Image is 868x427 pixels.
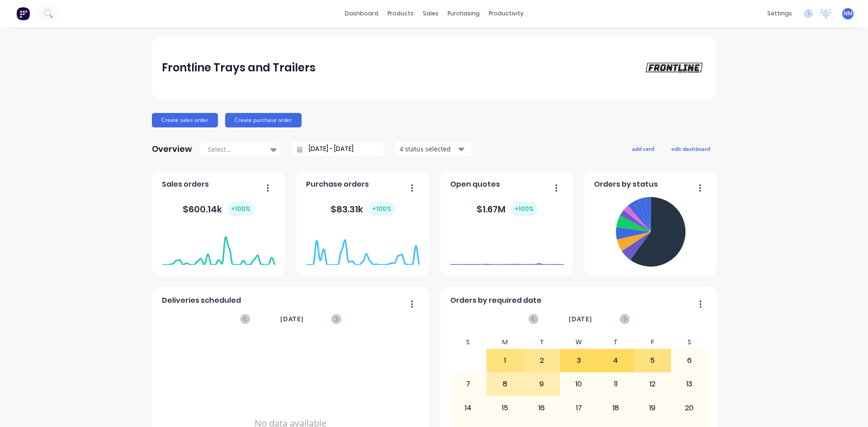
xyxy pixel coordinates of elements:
[561,397,597,419] div: 17
[643,61,706,75] img: Frontline Trays and Trailers
[306,179,369,190] span: Purchase orders
[152,113,218,127] button: Create sales order
[671,373,708,395] div: 13
[476,202,538,216] div: $ 1.67M
[594,179,658,190] span: Orders by status
[484,7,528,20] div: productivity
[634,349,670,372] div: 5
[524,397,560,419] div: 16
[227,202,254,216] div: + 100 %
[626,143,660,155] button: add card
[763,7,797,20] div: settings
[511,202,538,216] div: + 100 %
[598,397,634,419] div: 18
[844,9,853,18] span: NM
[560,336,597,349] div: W
[569,314,592,324] span: [DATE]
[487,349,523,372] div: 1
[524,349,560,372] div: 2
[383,7,418,20] div: products
[597,336,634,349] div: T
[162,179,209,190] span: Sales orders
[400,144,457,154] div: 4 status selected
[280,314,304,324] span: [DATE]
[486,336,524,349] div: M
[671,397,708,419] div: 20
[487,397,523,419] div: 15
[368,202,395,216] div: + 100 %
[561,349,597,372] div: 3
[450,179,500,190] span: Open quotes
[152,140,192,158] div: Overview
[225,113,302,127] button: Create purchase order
[162,295,241,306] span: Deliveries scheduled
[330,202,395,216] div: $ 83.31k
[418,7,443,20] div: sales
[598,349,634,372] div: 4
[598,373,634,395] div: 11
[443,7,484,20] div: purchasing
[162,59,316,77] div: Frontline Trays and Trailers
[634,336,671,349] div: F
[634,397,670,419] div: 19
[16,7,30,20] img: Factory
[671,336,708,349] div: S
[671,349,708,372] div: 6
[561,373,597,395] div: 10
[340,7,383,20] a: dashboard
[450,373,486,395] div: 7
[634,373,670,395] div: 12
[487,373,523,395] div: 8
[450,336,487,349] div: S
[395,142,472,156] button: 4 status selected
[183,202,254,216] div: $ 600.14k
[450,397,486,419] div: 14
[524,336,561,349] div: T
[524,373,560,395] div: 9
[665,143,716,155] button: edit dashboard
